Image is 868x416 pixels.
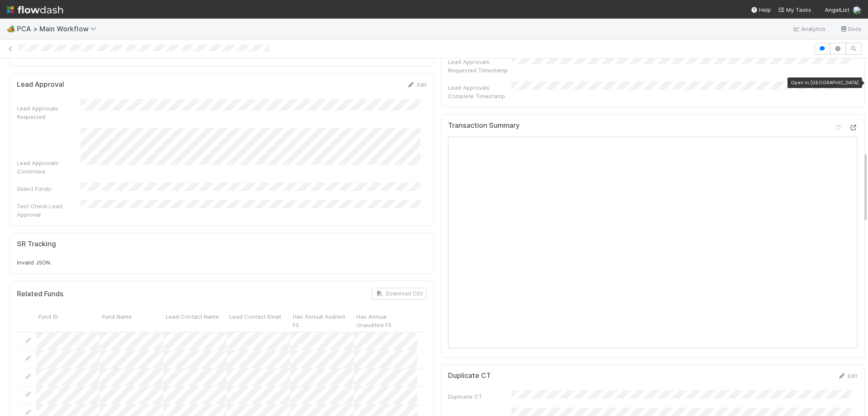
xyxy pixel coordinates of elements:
[825,6,849,13] span: AngelList
[17,159,81,176] div: Lead Approvals Confirmed
[36,310,100,331] div: Fund ID
[751,6,771,14] div: Help
[354,310,417,331] div: Has Annual Unaudited FS
[793,24,826,34] a: Analytics
[407,81,427,88] a: Edit
[17,290,64,298] h5: Related Funds
[448,121,520,130] h5: Transaction Summary
[778,6,811,14] a: My Tasks
[17,258,427,267] div: Invalid JSON.
[448,392,512,401] div: Duplicate CT
[837,372,857,379] a: Edit
[7,3,63,17] img: logo-inverted-e16ddd16eac7371096b0.svg
[17,104,81,121] div: Lead Approvals Requested
[7,25,15,32] span: 🏕️
[840,24,861,34] a: Docs
[290,310,354,331] div: Has Annual Audited FS
[163,310,227,331] div: Lead Contact Name
[448,83,512,100] div: Lead Approvals Complete Timestamp
[448,372,491,380] h5: Duplicate CT
[227,310,290,331] div: Lead Contact Email
[100,310,163,331] div: Fund Name
[448,58,512,74] div: Lead Approvals Requested Timestamp
[17,185,81,193] div: Select Funds:
[17,240,56,248] h5: SR Tracking
[372,288,427,300] button: Download CSV
[778,6,811,13] span: My Tasks
[853,6,861,14] img: avatar_e5ec2f5b-afc7-4357-8cf1-2139873d70b1.png
[17,25,100,33] span: PCA > Main Workflow
[17,202,81,219] div: Test Check Lead Approval
[17,80,64,89] h5: Lead Approval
